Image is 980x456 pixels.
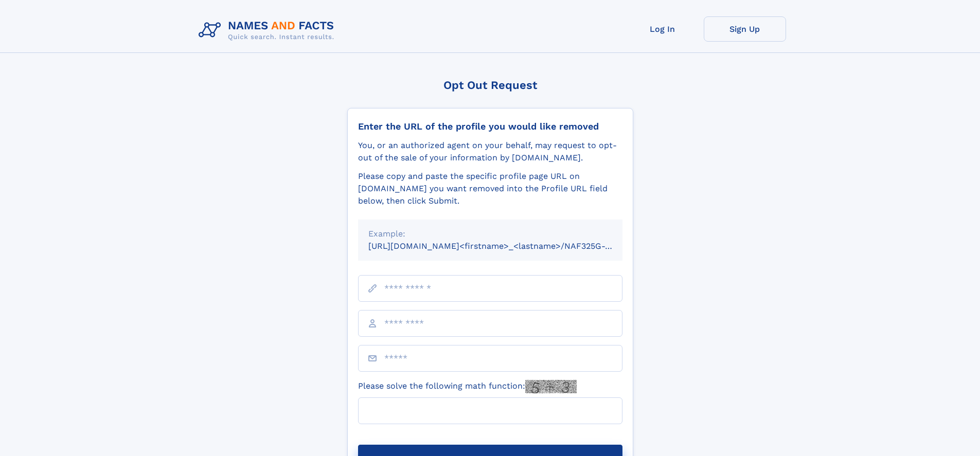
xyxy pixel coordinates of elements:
[358,170,622,207] div: Please copy and paste the specific profile page URL on [DOMAIN_NAME] you want removed into the Pr...
[621,16,704,42] a: Log In
[368,241,642,251] small: [URL][DOMAIN_NAME]<firstname>_<lastname>/NAF325G-xxxxxxxx
[358,121,622,132] div: Enter the URL of the profile you would like removed
[358,380,577,393] label: Please solve the following math function:
[358,139,622,164] div: You, or an authorized agent on your behalf, may request to opt-out of the sale of your informatio...
[368,228,612,240] div: Example:
[704,16,786,42] a: Sign Up
[194,16,343,44] img: Logo Names and Facts
[347,79,633,92] div: Opt Out Request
